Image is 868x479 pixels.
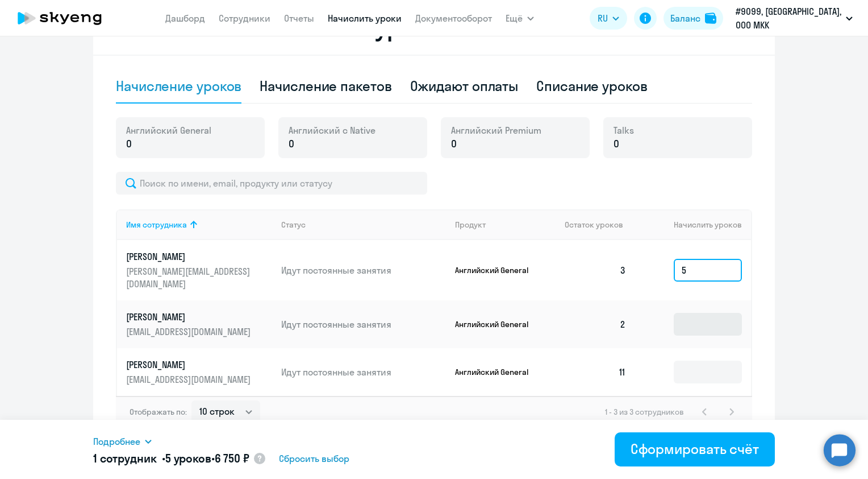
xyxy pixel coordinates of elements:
p: Идут постоянные занятия [281,264,446,276]
h2: Начисление и списание уроков [116,14,752,41]
a: [PERSON_NAME][PERSON_NAME][EMAIL_ADDRESS][DOMAIN_NAME] [126,250,272,290]
div: Списание уроков [536,77,648,95]
p: Английский General [455,367,540,377]
button: RU [590,7,627,30]
p: [PERSON_NAME][EMAIL_ADDRESS][DOMAIN_NAME] [126,265,253,290]
span: Подробнее [93,435,140,448]
div: Остаток уроков [565,220,635,230]
a: Отчеты [284,13,314,24]
button: Балансbalance [663,7,723,30]
span: 5 уроков [165,451,211,465]
th: Начислить уроков [635,209,751,240]
span: Ещё [506,11,523,25]
span: 0 [126,137,132,151]
div: Продукт [455,220,556,230]
span: Английский с Native [289,124,375,137]
p: Английский General [455,265,540,275]
span: 0 [289,137,294,151]
td: 11 [556,348,635,396]
h5: 1 сотрудник • • [93,451,249,466]
div: Начисление пакетов [260,77,391,95]
p: [EMAIL_ADDRESS][DOMAIN_NAME] [126,373,253,386]
a: Сотрудники [219,13,270,24]
p: #9099, [GEOGRAPHIC_DATA], ООО МКК [736,5,841,32]
a: Документооборот [415,13,492,24]
span: Отображать по: [130,407,187,417]
p: Английский General [455,319,540,329]
button: Ещё [506,7,534,30]
div: Ожидают оплаты [410,77,519,95]
p: [PERSON_NAME] [126,250,253,263]
span: Английский Premium [451,124,541,137]
a: Дашборд [165,13,205,24]
p: [EMAIL_ADDRESS][DOMAIN_NAME] [126,325,253,338]
span: RU [598,11,608,25]
button: Сформировать счёт [615,432,775,466]
span: 6 750 ₽ [215,451,249,465]
p: [PERSON_NAME] [126,311,253,323]
div: Сформировать счёт [631,440,759,458]
img: balance [705,13,716,24]
div: Статус [281,220,306,230]
div: Продукт [455,220,486,230]
input: Поиск по имени, email, продукту или статусу [116,172,427,195]
p: [PERSON_NAME] [126,358,253,371]
div: Статус [281,220,446,230]
span: Английский General [126,124,211,137]
div: Имя сотрудника [126,220,187,230]
a: [PERSON_NAME][EMAIL_ADDRESS][DOMAIN_NAME] [126,311,272,338]
div: Баланс [670,11,700,25]
a: [PERSON_NAME][EMAIL_ADDRESS][DOMAIN_NAME] [126,358,272,386]
td: 3 [556,240,635,300]
td: 2 [556,300,635,348]
p: Идут постоянные занятия [281,318,446,331]
span: Talks [614,124,634,137]
button: #9099, [GEOGRAPHIC_DATA], ООО МКК [730,5,858,32]
span: Остаток уроков [565,220,623,230]
div: Имя сотрудника [126,220,272,230]
span: 1 - 3 из 3 сотрудников [605,407,684,417]
span: Сбросить выбор [279,452,349,465]
span: 0 [614,137,619,151]
p: Идут постоянные занятия [281,366,446,378]
div: Начисление уроков [116,77,241,95]
span: 0 [451,137,457,151]
a: Начислить уроки [328,13,402,24]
